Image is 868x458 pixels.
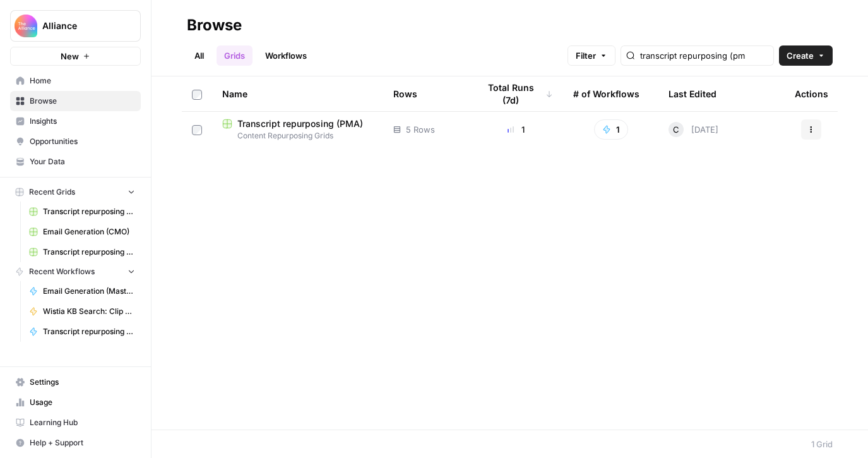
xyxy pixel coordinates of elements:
[10,392,141,413] a: Usage
[43,306,135,317] span: Wistia KB Search: Clip & Takeaway Generator
[10,47,141,66] button: New
[673,123,679,136] span: C
[669,76,716,111] div: Last Edited
[15,15,37,37] img: Alliance Logo
[30,95,135,107] span: Browse
[258,45,314,66] a: Workflows
[29,186,75,198] span: Recent Grids
[594,119,628,140] button: 1
[23,301,141,322] a: Wistia KB Search: Clip & Takeaway Generator
[787,49,814,62] span: Create
[30,397,135,408] span: Usage
[43,326,135,337] span: Transcript repurposing ([PERSON_NAME])
[393,76,417,111] div: Rows
[43,246,135,258] span: Transcript repurposing (PMA)
[576,49,596,62] span: Filter
[30,136,135,147] span: Opportunities
[568,45,615,66] button: Filter
[10,372,141,392] a: Settings
[640,49,768,62] input: Search
[811,438,833,450] div: 1 Grid
[43,206,135,217] span: Transcript repurposing (CMO)
[61,50,79,63] span: New
[10,262,141,281] button: Recent Workflows
[10,91,141,111] a: Browse
[10,10,141,42] button: Workspace: Alliance
[217,45,253,66] a: Grids
[30,417,135,428] span: Learning Hub
[23,222,141,242] a: Email Generation (CMO)
[30,75,135,87] span: Home
[669,122,718,137] div: [DATE]
[779,45,833,66] button: Create
[10,111,141,131] a: Insights
[187,15,242,35] div: Browse
[10,433,141,453] button: Help + Support
[43,286,135,297] span: Email Generation (Master)
[222,118,373,142] a: Transcript repurposing (PMA)Content Repurposing Grids
[23,202,141,222] a: Transcript repurposing (CMO)
[479,123,553,136] div: 1
[30,377,135,388] span: Settings
[29,266,95,277] span: Recent Workflows
[10,131,141,152] a: Opportunities
[10,71,141,91] a: Home
[10,152,141,172] a: Your Data
[42,20,119,32] span: Alliance
[10,183,141,202] button: Recent Grids
[187,45,211,66] a: All
[43,226,135,238] span: Email Generation (CMO)
[795,76,828,111] div: Actions
[222,130,373,142] span: Content Repurposing Grids
[573,76,639,111] div: # of Workflows
[30,156,135,167] span: Your Data
[30,437,135,449] span: Help + Support
[479,76,553,111] div: Total Runs (7d)
[23,322,141,342] a: Transcript repurposing ([PERSON_NAME])
[222,76,373,111] div: Name
[406,123,435,136] span: 5 Rows
[10,413,141,433] a: Learning Hub
[30,116,135,127] span: Insights
[23,242,141,262] a: Transcript repurposing (PMA)
[237,118,363,130] span: Transcript repurposing (PMA)
[23,281,141,301] a: Email Generation (Master)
